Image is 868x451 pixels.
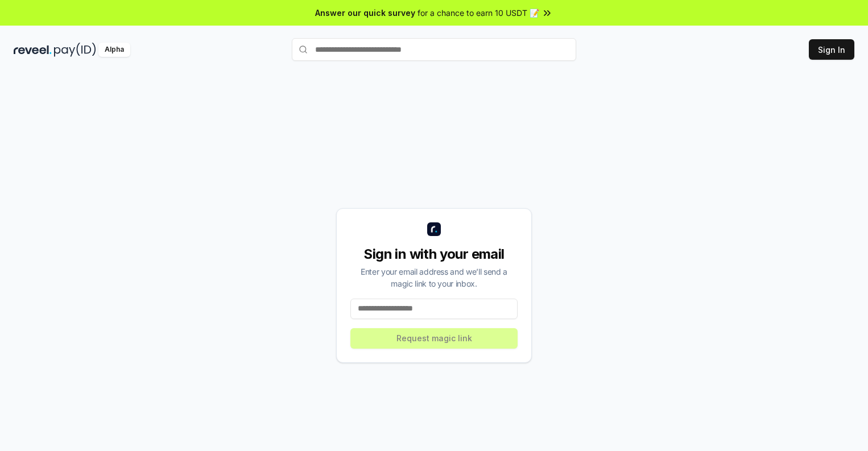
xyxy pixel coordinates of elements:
[809,39,854,60] button: Sign In
[350,245,518,263] div: Sign in with your email
[315,7,415,19] span: Answer our quick survey
[54,43,96,57] img: pay_id
[98,43,130,57] div: Alpha
[14,43,52,57] img: reveel_dark
[418,7,539,19] span: for a chance to earn 10 USDT 📝
[350,266,518,289] div: Enter your email address and we’ll send a magic link to your inbox.
[427,222,441,236] img: logo_small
